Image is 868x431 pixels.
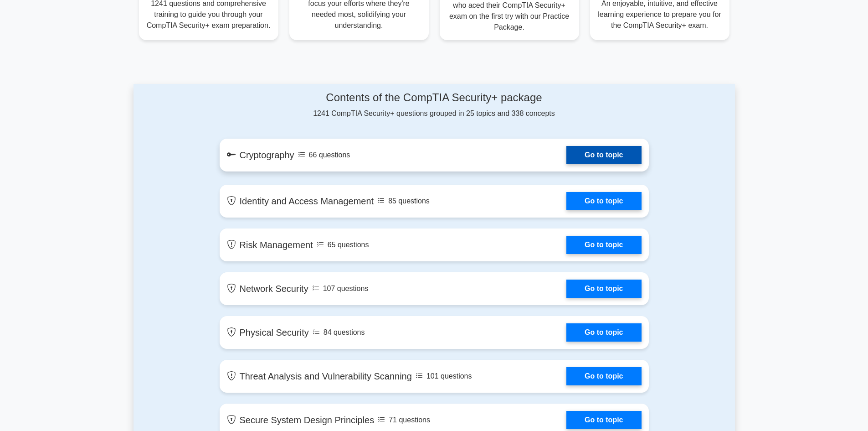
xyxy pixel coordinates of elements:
a: Go to topic [566,146,641,164]
a: Go to topic [566,411,641,429]
a: Go to topic [566,367,641,385]
a: Go to topic [566,236,641,254]
h4: Contents of the CompTIA Security+ package [220,91,649,104]
div: 1241 CompTIA Security+ questions grouped in 25 topics and 338 concepts [220,91,649,119]
a: Go to topic [566,192,641,210]
a: Go to topic [566,323,641,342]
a: Go to topic [566,280,641,298]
